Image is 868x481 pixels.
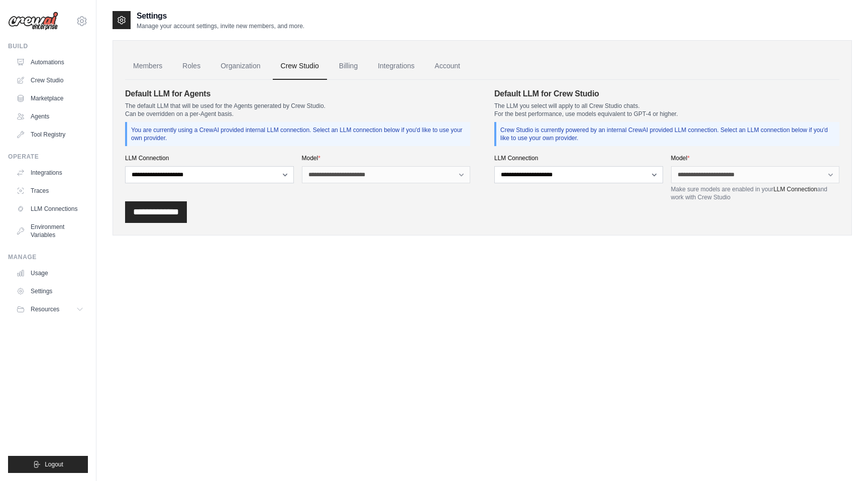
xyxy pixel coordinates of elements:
[494,88,839,100] h4: Default LLM for Crew Studio
[331,53,366,80] a: Billing
[500,126,835,142] p: Crew Studio is currently powered by an internal CrewAI provided LLM connection. Select an LLM con...
[302,154,471,162] label: Model
[137,22,304,30] p: Manage your account settings, invite new members, and more.
[426,53,468,80] a: Account
[12,72,88,88] a: Crew Studio
[774,186,817,193] a: LLM Connection
[494,154,663,162] label: LLM Connection
[125,88,470,100] h4: Default LLM for Agents
[12,90,88,106] a: Marketplace
[12,201,88,217] a: LLM Connections
[370,53,422,80] a: Integrations
[31,305,59,313] span: Resources
[12,183,88,199] a: Traces
[8,456,88,473] button: Logout
[8,12,58,31] img: Logo
[12,283,88,299] a: Settings
[125,154,294,162] label: LLM Connection
[12,165,88,181] a: Integrations
[494,102,839,118] p: The LLM you select will apply to all Crew Studio chats. For the best performance, use models equi...
[12,301,88,317] button: Resources
[12,219,88,243] a: Environment Variables
[45,460,63,468] span: Logout
[212,53,268,80] a: Organization
[125,53,170,80] a: Members
[174,53,208,80] a: Roles
[273,53,327,80] a: Crew Studio
[671,185,840,201] p: Make sure models are enabled in your and work with Crew Studio
[12,265,88,281] a: Usage
[125,102,470,118] p: The default LLM that will be used for the Agents generated by Crew Studio. Can be overridden on a...
[131,126,466,142] p: You are currently using a CrewAI provided internal LLM connection. Select an LLM connection below...
[8,153,88,161] div: Operate
[12,108,88,125] a: Agents
[137,10,304,22] h2: Settings
[8,253,88,261] div: Manage
[12,127,88,143] a: Tool Registry
[671,154,840,162] label: Model
[12,54,88,70] a: Automations
[8,42,88,50] div: Build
